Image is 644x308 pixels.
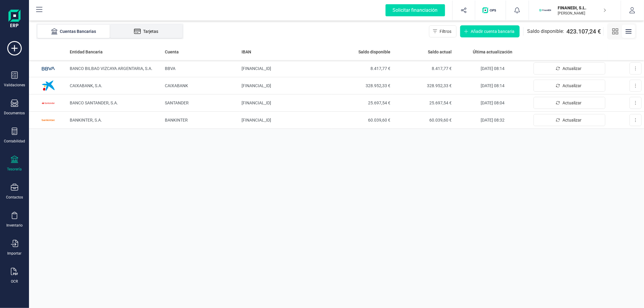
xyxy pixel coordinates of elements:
[50,28,98,34] div: Cuentas Bancarias
[562,100,582,106] span: Actualizar
[558,5,606,11] p: FINANEDI, S.L.
[39,111,57,129] img: Imagen de BANKINTER, S.A.
[165,100,189,105] span: SANTANDER
[70,83,102,88] span: CAIXABANK, S.A.
[39,94,57,112] img: Imagen de BANCO SANTANDER, S.A.
[4,111,25,116] div: Documentos
[481,83,505,88] span: [DATE] 08:14
[334,117,390,123] span: 60.039,60 €
[6,195,23,200] div: Contactos
[533,62,605,75] button: Actualizar
[165,66,175,71] span: BBVA
[562,117,582,123] span: Actualizar
[70,100,118,105] span: BANCO SANTANDER, S.A.
[334,83,390,89] span: 328.952,33 €
[536,1,614,20] button: FIFINANEDI, S.L.[PERSON_NAME]
[473,49,512,55] span: Última actualización
[239,94,332,112] td: [FINANCIAL_ID]
[334,65,390,71] span: 8.417,77 €
[165,83,188,88] span: CAIXABANK
[395,100,452,106] span: 25.697,54 €
[482,7,498,13] img: Logo de OPS
[334,100,390,106] span: 25.697,54 €
[533,114,605,126] button: Actualizar
[558,11,606,16] p: [PERSON_NAME]
[122,28,170,34] div: Tarjetas
[165,118,188,122] span: BANKINTER
[378,1,452,20] button: Solicitar financiación
[7,167,22,172] div: Tesorería
[165,49,179,55] span: Cuenta
[471,28,514,34] span: Añadir cuenta bancaria
[4,139,25,144] div: Contabilidad
[533,80,605,92] button: Actualizar
[562,65,582,71] span: Actualizar
[239,77,332,94] td: [FINANCIAL_ID]
[8,251,22,256] div: Importar
[395,117,452,123] span: 60.039,60 €
[428,49,452,55] span: Saldo actual
[539,4,552,17] img: FI
[481,118,505,122] span: [DATE] 08:32
[242,49,252,55] span: IBAN
[533,97,605,109] button: Actualizar
[8,10,21,29] img: Logo Finanedi
[70,118,102,122] span: BANKINTER, S.A.
[358,49,390,55] span: Saldo disponible
[481,66,505,71] span: [DATE] 08:14
[562,83,582,89] span: Actualizar
[386,4,445,16] div: Solicitar financiación
[6,223,23,228] div: Inventario
[39,77,57,95] img: Imagen de CAIXABANK, S.A.
[395,65,452,71] span: 8.417,77 €
[239,60,332,77] td: [FINANCIAL_ID]
[4,83,25,87] div: Validaciones
[460,25,520,37] button: Añadir cuenta bancaria
[479,1,502,20] button: Logo de OPS
[527,28,564,35] span: Saldo disponible:
[481,100,505,105] span: [DATE] 08:04
[39,59,57,78] img: Imagen de BANCO BILBAO VIZCAYA ARGENTARIA, S.A.
[70,49,103,55] span: Entidad Bancaria
[11,279,18,284] div: OCR
[429,25,457,37] button: Filtros
[440,28,451,34] span: Filtros
[239,112,332,129] td: [FINANCIAL_ID]
[395,83,452,89] span: 328.952,33 €
[566,27,601,36] span: 423.107,24 €
[70,66,152,71] span: BANCO BILBAO VIZCAYA ARGENTARIA, S.A.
